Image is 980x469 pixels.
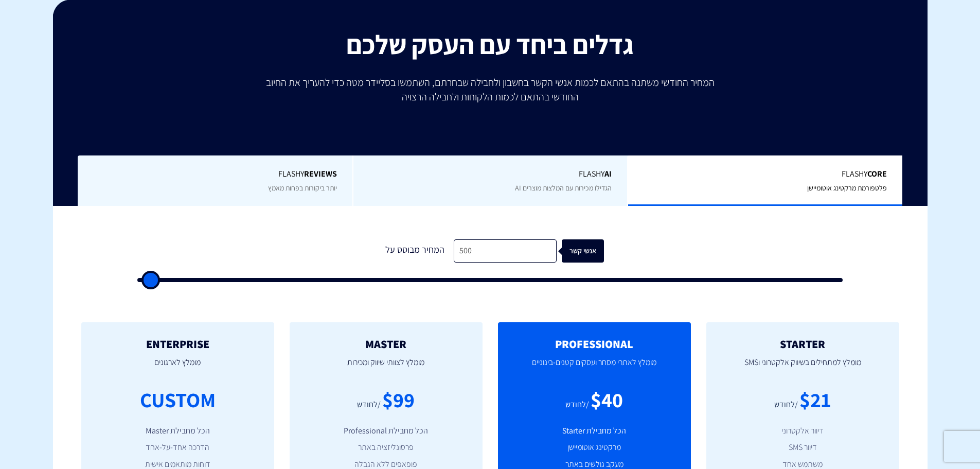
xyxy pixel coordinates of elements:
span: יותר ביקורות בפחות מאמץ [268,183,337,193]
li: הדרכה אחד-על-אחד [97,442,259,454]
p: מומלץ לצוותי שיווק ומכירות [305,350,467,385]
div: $99 [382,385,415,414]
div: אנשי קשר [567,239,609,263]
div: /לחודש [357,399,381,411]
li: הכל מחבילת Starter [513,425,675,437]
span: Flashy [93,168,337,180]
p: מומלץ לארגונים [97,350,259,385]
li: מרקטינג אוטומיישן [513,442,675,454]
div: $21 [799,385,831,414]
div: המחיר מבוסס על [377,239,454,263]
span: פלטפורמת מרקטינג אוטומיישן [807,183,887,193]
li: פרסונליזציה באתר [305,442,467,454]
li: דיוור SMS [722,442,884,454]
b: Core [867,168,887,179]
h2: ENTERPRISE [97,338,259,350]
b: REVIEWS [304,168,337,179]
p: מומלץ לאתרי מסחר ועסקים קטנים-בינוניים [513,350,675,385]
li: הכל מחבילת Master [97,425,259,437]
span: הגדילו מכירות עם המלצות מוצרים AI [515,183,612,193]
li: הכל מחבילת Professional [305,425,467,437]
div: CUSTOM [140,385,216,414]
span: Flashy [369,168,612,180]
div: /לחודש [774,399,798,411]
b: AI [604,168,612,179]
h2: STARTER [722,338,884,350]
h2: PROFESSIONAL [513,338,675,350]
p: מומלץ למתחילים בשיווק אלקטרוני וSMS [722,350,884,385]
p: המחיר החודשי משתנה בהתאם לכמות אנשי הקשר בחשבון ולחבילה שבחרתם, השתמשו בסליידר מטה כדי להעריך את ... [259,75,722,104]
h2: MASTER [305,338,467,350]
h2: גדלים ביחד עם העסק שלכם [61,30,920,59]
span: Flashy [644,168,887,180]
div: $40 [591,385,623,414]
li: דיוור אלקטרוני [722,425,884,437]
div: /לחודש [565,399,589,411]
